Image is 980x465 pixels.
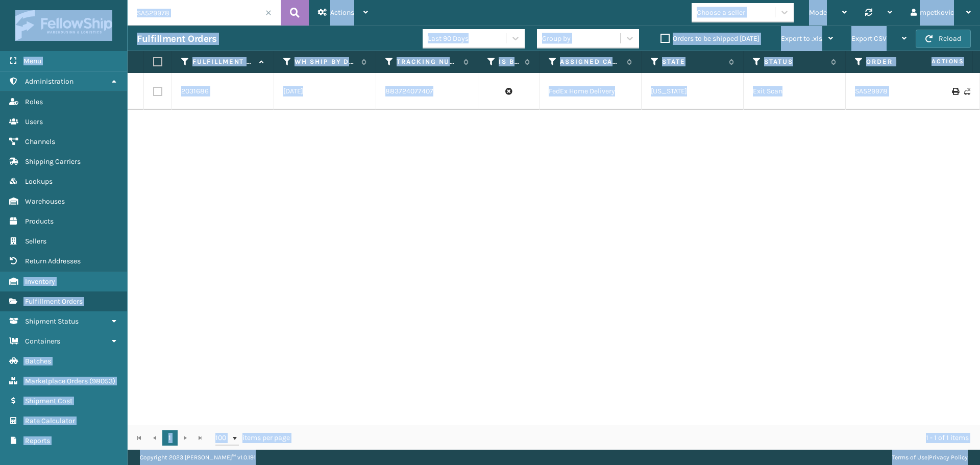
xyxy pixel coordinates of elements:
span: Rate Calculator [25,417,75,425]
span: Roles [25,97,43,106]
p: Copyright 2023 [PERSON_NAME]™ v 1.0.191 [140,450,256,465]
span: Mode [809,8,827,17]
div: Group by [542,33,571,44]
span: Shipping Carriers [25,157,81,166]
span: Export CSV [851,34,887,43]
a: 1 [162,430,178,446]
img: logo [15,10,112,41]
label: Is Buy Shipping [499,57,520,66]
span: Products [25,217,54,226]
td: Exit Scan [744,73,846,110]
a: Privacy Policy [929,454,968,461]
span: Containers [25,337,60,346]
i: Never Shipped [964,88,970,95]
span: items per page [215,430,290,446]
label: Order Number [866,57,928,66]
label: WH Ship By Date [295,57,356,66]
span: ( 98053 ) [89,377,115,385]
a: 883724077407 [385,87,433,95]
div: Last 90 Days [428,33,507,44]
label: Orders to be shipped [DATE] [660,34,759,43]
div: | [892,450,968,465]
div: Choose a seller [697,7,745,18]
span: Inventory [25,277,55,286]
a: 2031686 [181,86,209,96]
span: Actions [899,53,970,70]
span: Batches [25,357,51,365]
span: 100 [215,433,231,443]
span: Shipment Status [25,317,79,326]
td: FedEx Home Delivery [540,73,642,110]
span: Sellers [25,237,46,246]
span: Actions [330,8,354,17]
span: Warehouses [25,197,65,206]
span: Lookups [25,177,53,186]
label: Tracking Number [397,57,458,66]
span: Return Addresses [25,257,81,265]
td: [US_STATE] [642,73,744,110]
span: Fulfillment Orders [25,297,83,306]
label: Assigned Carrier Service [560,57,622,66]
a: SA529978 [855,86,888,96]
span: Menu [23,57,41,65]
span: Shipment Cost [25,397,72,405]
span: Channels [25,137,55,146]
span: Users [25,117,43,126]
label: State [662,57,724,66]
span: Administration [25,77,73,86]
a: Terms of Use [892,454,927,461]
h3: Fulfillment Orders [137,33,216,45]
span: Export to .xls [781,34,822,43]
label: Fulfillment Order Id [192,57,254,66]
span: Reports [25,436,50,445]
span: Marketplace Orders [25,377,88,385]
div: 1 - 1 of 1 items [304,433,969,443]
button: Reload [916,30,971,48]
td: [DATE] [274,73,376,110]
i: Print Label [952,88,958,95]
label: Status [764,57,826,66]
